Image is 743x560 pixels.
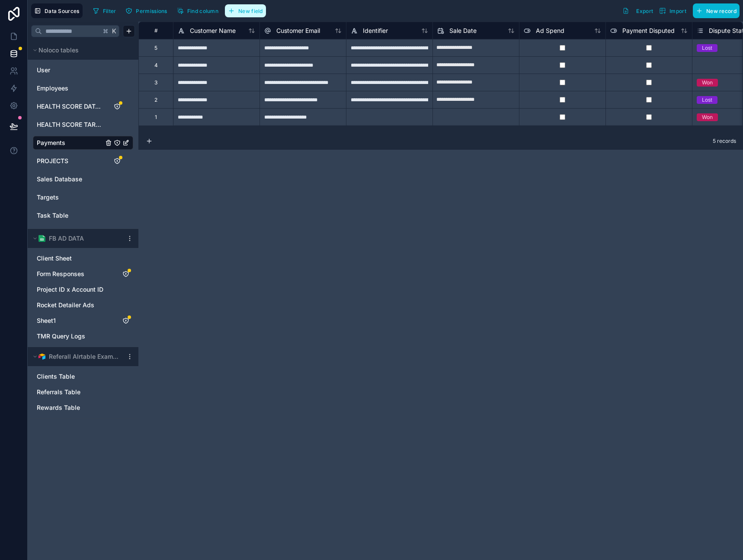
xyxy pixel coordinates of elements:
a: New record [689,3,740,18]
a: Rewards Table [37,403,112,412]
span: Customer Name [190,26,236,35]
span: Referall AIrtable Example [49,352,119,361]
span: Import [669,8,686,14]
span: Sales Database [37,175,82,183]
span: K [111,28,117,34]
button: Google Sheets logoFB AD DATA [31,232,123,245]
a: Clients Table [37,372,112,381]
button: Data Sources [31,3,83,18]
a: Targets [37,193,103,202]
div: Payments [33,136,133,150]
div: 1 [155,114,157,121]
div: 4 [154,62,158,69]
a: HEALTH SCORE TARGET [37,120,103,129]
button: Filter [90,4,119,17]
div: HEALTH SCORE TARGET [33,118,133,132]
span: Ad Spend [536,26,564,35]
span: Data Sources [45,8,80,14]
div: 5 [154,45,157,51]
img: Airtable Logo [38,353,45,360]
span: Export [636,8,653,14]
button: Find column [174,4,221,17]
span: Clients Table [37,372,75,381]
span: Sheet1 [37,316,56,325]
div: Targets [33,190,133,204]
button: Airtable LogoReferall AIrtable Example [31,351,123,363]
a: HEALTH SCORE DATABASE [37,102,103,111]
span: FB AD DATA [49,234,84,243]
div: Employees [33,81,133,95]
div: Rewards Table [33,401,133,415]
span: Sale Date [449,26,477,35]
button: Noloco tables [31,44,130,56]
a: Sales Database [37,175,103,183]
div: HEALTH SCORE DATABASE [33,100,133,113]
span: Identifier [363,26,388,35]
button: Import [656,3,689,18]
div: PROJECTS [33,154,133,168]
span: Rocket Detailer Ads [37,301,94,309]
span: Referrals Table [37,388,80,396]
div: Task Table [33,209,133,222]
button: Export [619,3,656,18]
div: Rocket Detailer Ads [33,298,133,312]
div: Referrals Table [33,385,133,399]
div: 2 [154,97,157,103]
span: Targets [37,193,59,202]
a: TMR Query Logs [37,332,112,341]
a: Form Responses [37,270,112,278]
a: Payments [37,138,103,147]
div: Lost [702,96,712,104]
span: Form Responses [37,270,84,278]
span: New field [238,8,263,14]
span: Payment Disputed [622,26,675,35]
div: TMR Query Logs [33,329,133,343]
span: User [37,66,50,74]
button: New record [693,3,740,18]
a: Client Sheet [37,254,112,263]
span: Task Table [37,211,68,220]
a: Referrals Table [37,388,112,396]
div: Won [702,113,713,121]
span: Find column [187,8,218,14]
a: User [37,66,103,74]
a: Permissions [122,4,173,17]
div: Sheet1 [33,314,133,328]
span: Filter [103,8,116,14]
div: Clients Table [33,370,133,383]
a: Employees [37,84,103,93]
span: Project ID x Account ID [37,285,103,294]
a: Task Table [37,211,103,220]
button: Permissions [122,4,170,17]
a: Rocket Detailer Ads [37,301,112,309]
span: Rewards Table [37,403,80,412]
div: Client Sheet [33,251,133,265]
div: Won [702,79,713,87]
span: Client Sheet [37,254,72,263]
a: PROJECTS [37,157,103,165]
span: Noloco tables [38,46,79,55]
a: Project ID x Account ID [37,285,112,294]
div: User [33,63,133,77]
img: Google Sheets logo [38,235,45,242]
div: Lost [702,44,712,52]
button: New field [225,4,266,17]
span: TMR Query Logs [37,332,85,341]
span: Employees [37,84,68,93]
span: PROJECTS [37,157,68,165]
span: 5 records [713,138,736,145]
span: New record [706,8,737,14]
div: 3 [154,79,157,86]
div: # [145,27,167,34]
div: Form Responses [33,267,133,281]
div: Project ID x Account ID [33,283,133,296]
span: Customer Email [276,26,320,35]
span: Permissions [136,8,167,14]
span: Payments [37,138,65,147]
a: Sheet1 [37,316,112,325]
div: Sales Database [33,172,133,186]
